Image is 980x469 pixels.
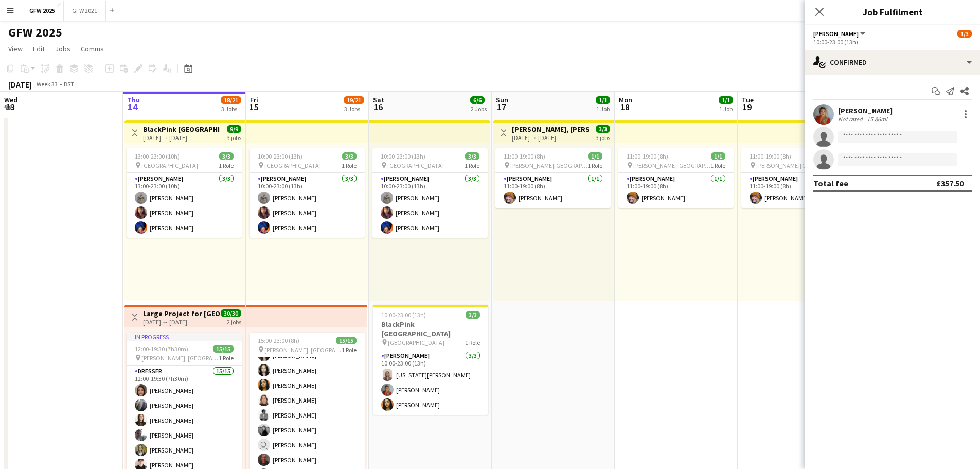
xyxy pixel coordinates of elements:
span: 16 [371,101,384,113]
span: [PERSON_NAME][GEOGRAPHIC_DATA][PERSON_NAME] [633,162,710,169]
span: 3/3 [219,152,234,160]
span: 1/1 [596,96,610,104]
app-job-card: 13:00-23:00 (10h)3/3 [GEOGRAPHIC_DATA]1 Role[PERSON_NAME]3/313:00-23:00 (10h)[PERSON_NAME][PERSON... [127,148,242,238]
span: 15/15 [213,345,234,353]
a: Comms [77,42,108,56]
span: 10:00-23:00 (13h) [381,311,426,319]
app-card-role: [PERSON_NAME]1/111:00-19:00 (8h)[PERSON_NAME] [618,173,734,208]
span: [GEOGRAPHIC_DATA] [141,162,198,169]
span: [PERSON_NAME], [GEOGRAPHIC_DATA] [264,346,342,354]
div: In progress [127,333,242,341]
app-job-card: 10:00-23:00 (13h)3/3 [GEOGRAPHIC_DATA]1 Role[PERSON_NAME]3/310:00-23:00 (13h)[PERSON_NAME][PERSON... [372,148,488,238]
span: 3/3 [342,152,357,160]
span: [PERSON_NAME], [GEOGRAPHIC_DATA] [141,354,219,362]
span: 10:00-23:00 (13h) [258,152,302,160]
div: [DATE] → [DATE] [512,134,589,142]
span: [PERSON_NAME][GEOGRAPHIC_DATA][PERSON_NAME] [510,162,587,169]
span: Comms [81,44,104,54]
span: [GEOGRAPHIC_DATA] [387,162,444,169]
div: 1 Job [596,105,610,113]
span: 17 [494,101,508,113]
div: £357.50 [936,178,964,188]
div: 3 Jobs [221,105,241,113]
span: Wed [4,95,17,105]
span: 1/1 [588,152,602,160]
span: 11:00-19:00 (8h) [750,152,791,160]
div: BST [64,80,74,88]
app-card-role: [PERSON_NAME]3/310:00-23:00 (13h)[US_STATE][PERSON_NAME][PERSON_NAME][PERSON_NAME] [373,350,488,415]
div: Not rated [838,115,865,123]
div: Total fee [813,178,848,188]
div: 2 Jobs [471,105,487,113]
app-card-role: [PERSON_NAME]3/310:00-23:00 (13h)[PERSON_NAME][PERSON_NAME][PERSON_NAME] [372,173,488,238]
div: [DATE] → [DATE] [143,318,220,326]
span: Week 33 [34,80,60,88]
span: Jobs [55,44,70,54]
span: [GEOGRAPHIC_DATA] [264,162,321,169]
div: 3 jobs [227,133,241,142]
a: View [4,42,27,56]
span: 1 Role [710,162,725,169]
a: Jobs [51,42,75,56]
span: [PERSON_NAME][GEOGRAPHIC_DATA][PERSON_NAME] [756,162,833,169]
app-job-card: 10:00-23:00 (13h)3/3BlackPink [GEOGRAPHIC_DATA] [GEOGRAPHIC_DATA]1 Role[PERSON_NAME]3/310:00-23:0... [373,305,488,415]
span: 12:00-19:30 (7h30m) [135,345,188,353]
span: 1/1 [711,152,725,160]
div: [DATE] → [DATE] [143,134,220,142]
span: 14 [126,101,140,113]
div: [PERSON_NAME] [838,106,893,115]
button: [PERSON_NAME] [813,30,867,38]
h1: GFW 2025 [8,25,62,40]
div: 3 Jobs [344,105,364,113]
span: Mon [619,95,632,105]
h3: Large Project for [GEOGRAPHIC_DATA], [PERSON_NAME], [GEOGRAPHIC_DATA] [143,309,220,318]
app-job-card: 11:00-19:00 (8h)1/1 [PERSON_NAME][GEOGRAPHIC_DATA][PERSON_NAME]1 Role[PERSON_NAME]1/111:00-19:00 ... [495,148,611,208]
span: 1 Role [465,339,480,346]
app-card-role: [PERSON_NAME]1/111:00-19:00 (8h)[PERSON_NAME] [741,173,857,208]
span: 1 Role [342,346,357,354]
span: 3/3 [466,311,480,319]
app-job-card: 11:00-19:00 (8h)1/1 [PERSON_NAME][GEOGRAPHIC_DATA][PERSON_NAME]1 Role[PERSON_NAME]1/111:00-19:00 ... [741,148,857,208]
span: Sun [496,95,508,105]
span: 1 Role [465,162,479,169]
button: GFW 2025 [21,1,64,21]
span: 11:00-19:00 (8h) [504,152,545,160]
span: 1 Role [219,162,234,169]
span: 19 [740,101,754,113]
span: 18 [617,101,632,113]
span: 13:00-23:00 (10h) [135,152,180,160]
span: 6/6 [470,96,485,104]
h3: [PERSON_NAME], [PERSON_NAME] [512,125,589,134]
span: 13 [3,101,17,113]
span: 1 Role [587,162,602,169]
span: 9/9 [227,125,241,133]
app-card-role: [PERSON_NAME]3/313:00-23:00 (10h)[PERSON_NAME][PERSON_NAME][PERSON_NAME] [127,173,242,238]
div: 2 jobs [227,317,241,326]
div: [DATE] [8,79,32,90]
span: 15/15 [336,337,357,344]
span: Seamster [813,30,859,38]
div: 1 Job [719,105,733,113]
a: Edit [29,42,49,56]
span: 19/21 [344,96,364,104]
span: 15 [248,101,258,113]
h3: BlackPink [GEOGRAPHIC_DATA] [143,125,220,134]
div: 3 jobs [596,133,610,142]
h3: Job Fulfilment [805,5,980,19]
div: 11:00-19:00 (8h)1/1 [PERSON_NAME][GEOGRAPHIC_DATA][PERSON_NAME]1 Role[PERSON_NAME]1/111:00-19:00 ... [618,148,734,208]
span: Fri [250,95,258,105]
span: 3/3 [465,152,479,160]
div: 10:00-23:00 (13h) [813,38,972,46]
span: View [8,44,23,54]
div: 10:00-23:00 (13h)3/3 [GEOGRAPHIC_DATA]1 Role[PERSON_NAME]3/310:00-23:00 (13h)[PERSON_NAME][PERSON... [250,148,365,238]
span: 1/1 [719,96,733,104]
app-card-role: [PERSON_NAME]3/310:00-23:00 (13h)[PERSON_NAME][PERSON_NAME][PERSON_NAME] [250,173,365,238]
span: Edit [33,44,45,54]
span: 1 Role [342,162,357,169]
span: 11:00-19:00 (8h) [627,152,668,160]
